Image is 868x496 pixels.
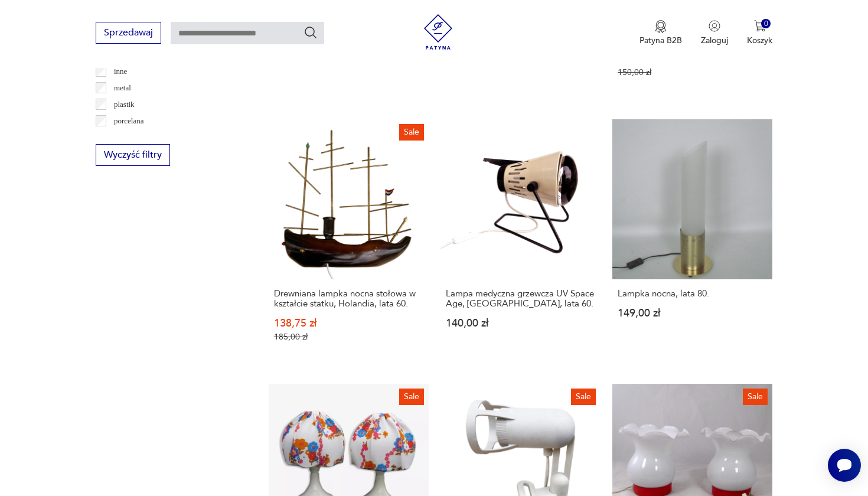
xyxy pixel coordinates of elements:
[446,318,595,328] p: 140,00 zł
[618,67,767,77] p: 150,00 zł
[274,318,423,328] p: 138,75 zł
[274,332,423,342] p: 185,00 zł
[304,25,318,40] button: Szukaj
[114,65,127,78] p: inne
[701,35,728,46] p: Zaloguj
[655,20,667,33] img: Ikona medalu
[701,20,728,46] button: Zaloguj
[446,289,595,309] h3: Lampa medyczna grzewcza UV Space Age, [GEOGRAPHIC_DATA], lata 60.
[761,19,771,29] div: 0
[114,115,144,128] p: porcelana
[618,308,767,318] p: 149,00 zł
[96,22,161,44] button: Sprzedawaj
[639,20,682,46] a: Ikona medaluPatyna B2B
[440,119,601,365] a: Lampa medyczna grzewcza UV Space Age, Niemcy, lata 60.Lampa medyczna grzewcza UV Space Age, [GEOG...
[639,20,682,46] button: Patyna B2B
[269,119,429,365] a: SaleDrewniana lampka nocna stołowa w kształcie statku, Holandia, lata 60.Drewniana lampka nocna s...
[114,98,135,111] p: plastik
[612,119,772,365] a: Lampka nocna, lata 80.Lampka nocna, lata 80.149,00 zł
[114,131,138,144] p: porcelit
[754,20,766,32] img: Ikona koszyka
[420,14,456,50] img: Patyna - sklep z meblami i dekoracjami vintage
[747,20,772,46] button: 0Koszyk
[96,144,170,166] button: Wyczyść filtry
[96,30,161,38] a: Sprzedawaj
[114,81,131,94] p: metal
[639,35,682,46] p: Patyna B2B
[709,20,720,32] img: Ikonka użytkownika
[274,289,423,309] h3: Drewniana lampka nocna stołowa w kształcie statku, Holandia, lata 60.
[828,449,861,482] iframe: Smartsupp widget button
[747,35,772,46] p: Koszyk
[618,289,767,299] h3: Lampka nocna, lata 80.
